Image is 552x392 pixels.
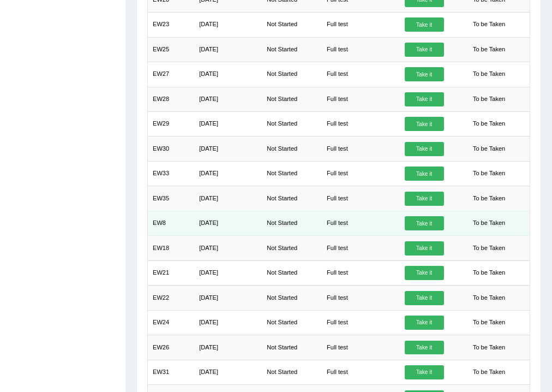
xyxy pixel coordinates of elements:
td: [DATE] [194,335,262,360]
td: Not Started [262,186,322,211]
td: Full test [322,236,400,260]
span: To be Taken [468,266,509,280]
span: To be Taken [468,365,509,379]
td: [DATE] [194,211,262,235]
a: Take it [405,365,444,379]
td: EW26 [147,335,194,360]
td: [DATE] [194,286,262,310]
td: EW24 [147,310,194,335]
a: Take it [405,192,444,206]
td: Not Started [262,161,322,186]
a: Take it [405,17,444,32]
td: [DATE] [194,186,262,211]
a: Take it [405,266,444,280]
span: To be Taken [468,316,509,330]
span: To be Taken [468,192,509,206]
td: Full test [322,161,400,186]
span: To be Taken [468,291,509,305]
td: EW27 [147,62,194,87]
td: [DATE] [194,13,262,37]
span: To be Taken [468,216,509,230]
a: Take it [405,167,444,181]
td: EW21 [147,260,194,285]
a: Take it [405,241,444,256]
span: To be Taken [468,18,509,32]
td: Full test [322,87,400,111]
a: Take it [405,43,444,57]
span: To be Taken [468,92,509,106]
td: EW35 [147,186,194,211]
a: Take it [405,216,444,230]
a: Take it [405,341,444,355]
td: Full test [322,335,400,360]
td: EW33 [147,161,194,186]
a: Take it [405,67,444,81]
td: Not Started [262,286,322,310]
a: Take it [405,291,444,305]
span: To be Taken [468,241,509,256]
span: To be Taken [468,43,509,57]
td: [DATE] [194,161,262,186]
td: Full test [322,37,400,62]
td: EW8 [147,211,194,235]
span: To be Taken [468,142,509,156]
a: Take it [405,142,444,156]
td: Full test [322,186,400,211]
td: [DATE] [194,236,262,260]
td: EW18 [147,236,194,260]
td: EW30 [147,136,194,161]
span: To be Taken [468,117,509,131]
td: Not Started [262,136,322,161]
td: Not Started [262,62,322,87]
td: [DATE] [194,62,262,87]
td: [DATE] [194,37,262,62]
td: EW25 [147,37,194,62]
td: Full test [322,136,400,161]
td: EW22 [147,286,194,310]
td: Full test [322,360,400,384]
td: Full test [322,260,400,285]
td: Full test [322,310,400,335]
span: To be Taken [468,68,509,82]
td: EW23 [147,13,194,37]
td: [DATE] [194,360,262,384]
td: Not Started [262,360,322,384]
a: Take it [405,117,444,131]
td: Not Started [262,13,322,37]
td: Not Started [262,260,322,285]
td: Full test [322,62,400,87]
td: Not Started [262,211,322,235]
td: Not Started [262,37,322,62]
span: To be Taken [468,167,509,181]
span: To be Taken [468,341,509,355]
td: [DATE] [194,260,262,285]
a: Take it [405,92,444,106]
td: Not Started [262,111,322,136]
td: Full test [322,286,400,310]
a: Take it [405,316,444,330]
td: Not Started [262,236,322,260]
td: Not Started [262,87,322,111]
td: [DATE] [194,111,262,136]
td: EW29 [147,111,194,136]
td: Full test [322,111,400,136]
td: EW31 [147,360,194,384]
td: Not Started [262,310,322,335]
td: [DATE] [194,87,262,111]
td: Full test [322,211,400,235]
td: Not Started [262,335,322,360]
td: Full test [322,13,400,37]
td: [DATE] [194,136,262,161]
td: EW28 [147,87,194,111]
td: [DATE] [194,310,262,335]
